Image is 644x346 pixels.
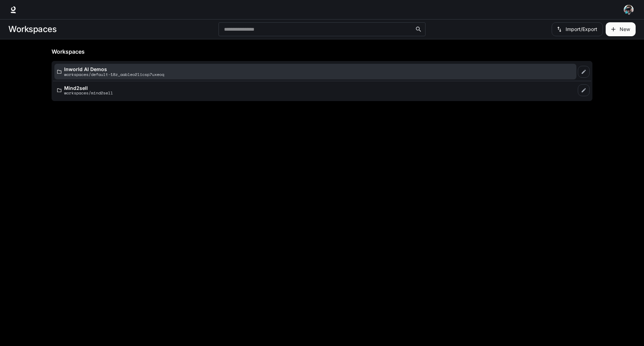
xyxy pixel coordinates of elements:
[64,91,113,95] p: workspaces/mind2sell
[64,67,164,72] p: Inworld AI Demos
[64,85,113,91] p: Mind2sell
[622,3,636,17] button: User avatar
[8,22,56,36] h1: Workspaces
[64,72,164,77] p: workspaces/default-18z_aableo2licsp7uxeoq
[54,64,576,79] a: Inworld AI Demosworkspaces/default-18z_aableo2licsp7uxeoq
[624,5,634,15] img: User avatar
[578,66,590,78] a: Edit workspace
[578,84,590,96] a: Edit workspace
[52,48,592,55] h5: Workspaces
[606,22,636,36] button: Create workspace
[552,22,603,36] button: Import/Export
[54,83,576,98] a: Mind2sellworkspaces/mind2sell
